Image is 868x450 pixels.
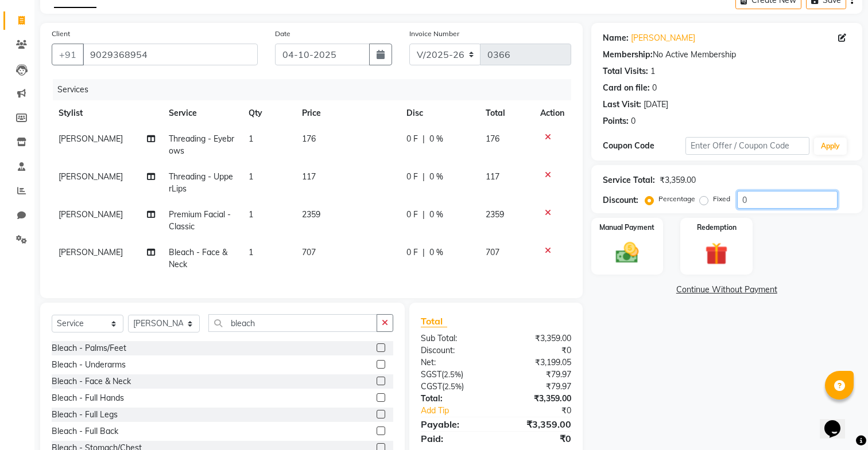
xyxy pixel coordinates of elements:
div: ( ) [412,381,496,393]
label: Invoice Number [409,29,459,39]
th: Action [533,100,571,126]
label: Manual Payment [599,222,654,233]
span: 0 F [406,171,418,183]
span: 1 [249,171,253,182]
div: Services [53,79,580,100]
span: 2359 [302,209,320,220]
div: Bleach - Full Hands [52,392,124,404]
div: Bleach - Full Back [52,425,118,437]
span: Premium Facial - Classic [169,209,231,232]
th: Qty [242,100,295,126]
div: ₹3,359.00 [496,332,580,345]
span: Threading - Eyebrows [169,134,234,156]
div: Card on file: [603,82,650,94]
label: Date [275,29,290,39]
span: SGST [421,369,441,379]
img: _cash.svg [609,240,645,266]
span: | [423,246,425,259]
span: CGST [421,381,442,392]
div: Membership: [603,49,653,61]
a: Continue Without Payment [594,284,860,296]
span: 0 % [429,133,443,145]
span: 0 % [429,246,443,259]
div: ₹3,359.00 [496,393,580,405]
div: Name: [603,32,629,44]
div: 0 [631,115,635,127]
div: ₹0 [496,345,580,357]
div: Last Visit: [603,99,641,111]
button: Apply [814,138,847,155]
div: Discount: [412,345,496,357]
input: Enter Offer / Coupon Code [685,137,809,155]
span: 0 % [429,171,443,183]
input: Search or Scan [208,314,377,332]
label: Fixed [713,194,730,204]
th: Total [479,100,533,126]
span: 0 F [406,133,418,145]
div: [DATE] [644,99,668,111]
label: Percentage [658,194,695,204]
span: 0 F [406,209,418,221]
span: Total [421,315,447,327]
div: Paid: [412,432,496,445]
div: Bleach - Palms/Feet [52,342,126,354]
div: ₹79.97 [496,369,580,381]
span: [PERSON_NAME] [59,171,123,182]
div: Payable: [412,417,496,431]
div: Coupon Code [603,140,685,152]
div: Bleach - Face & Neck [52,375,131,388]
div: Bleach - Full Legs [52,409,118,421]
div: ₹3,199.05 [496,357,580,369]
div: Net: [412,357,496,369]
span: 707 [302,247,316,257]
span: 1 [249,134,253,144]
span: | [423,133,425,145]
span: Threading - UpperLips [169,171,233,194]
div: ₹0 [496,432,580,445]
span: 707 [486,247,499,257]
img: _gift.svg [698,240,735,268]
div: Total Visits: [603,65,648,77]
div: Total: [412,393,496,405]
label: Client [52,29,70,39]
div: ₹0 [510,405,580,417]
span: 117 [486,171,499,182]
span: 1 [249,247,253,257]
div: Points: [603,115,629,127]
label: Redemption [697,222,737,233]
button: +91 [52,44,84,65]
div: ( ) [412,369,496,381]
span: 117 [302,171,316,182]
div: ₹3,359.00 [660,174,696,186]
span: 0 F [406,246,418,259]
div: ₹3,359.00 [496,417,580,431]
a: Add Tip [412,405,510,417]
div: 0 [652,82,657,94]
div: Discount: [603,194,638,206]
span: 176 [302,134,316,144]
span: 0 % [429,209,443,221]
th: Service [162,100,242,126]
span: 2.5% [444,382,462,391]
span: [PERSON_NAME] [59,209,123,220]
span: Bleach - Face & Neck [169,247,227,269]
span: 2.5% [444,370,461,379]
span: [PERSON_NAME] [59,247,123,257]
input: Search by Name/Mobile/Email/Code [83,44,258,65]
span: 1 [249,209,253,220]
div: Sub Total: [412,332,496,345]
div: Service Total: [603,174,655,186]
div: No Active Membership [603,49,851,61]
div: 1 [650,65,655,77]
span: 2359 [486,209,504,220]
span: | [423,171,425,183]
span: | [423,209,425,221]
div: Bleach - Underarms [52,359,126,371]
iframe: chat widget [820,404,857,439]
span: [PERSON_NAME] [59,134,123,144]
th: Price [295,100,399,126]
span: 176 [486,134,499,144]
th: Stylist [52,100,162,126]
th: Disc [400,100,479,126]
div: ₹79.97 [496,381,580,393]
